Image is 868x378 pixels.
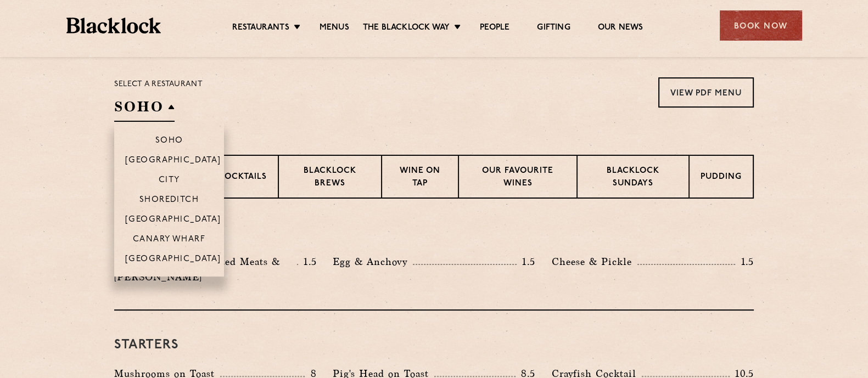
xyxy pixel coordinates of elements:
a: Menus [320,22,349,35]
p: City [159,176,180,187]
div: Book Now [720,10,802,41]
a: Restaurants [232,22,289,35]
p: 1.5 [735,255,754,269]
p: Cheese & Pickle [552,254,637,269]
h3: Starters [114,338,754,352]
img: BL_Textured_Logo-footer-cropped.svg [66,18,161,33]
p: [GEOGRAPHIC_DATA] [125,156,221,167]
p: Soho [155,136,183,147]
p: Canary Wharf [133,235,205,246]
p: [GEOGRAPHIC_DATA] [125,215,221,226]
a: View PDF Menu [658,77,754,108]
p: [GEOGRAPHIC_DATA] [125,255,221,266]
p: 1.5 [517,255,535,269]
p: Egg & Anchovy [333,254,413,269]
a: Gifting [537,22,570,35]
a: The Blacklock Way [363,22,450,35]
p: Shoreditch [139,195,199,206]
p: Cocktails [218,171,267,185]
a: Our News [598,22,643,35]
p: Select a restaurant [114,77,203,92]
p: 1.5 [298,255,317,269]
p: Blacklock Brews [290,165,370,191]
p: Our favourite wines [470,165,565,191]
h3: Pre Chop Bites [114,226,754,240]
p: Pudding [701,171,742,185]
p: Blacklock Sundays [589,165,677,191]
h2: SOHO [114,97,175,122]
p: Wine on Tap [393,165,447,191]
a: People [480,22,509,35]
